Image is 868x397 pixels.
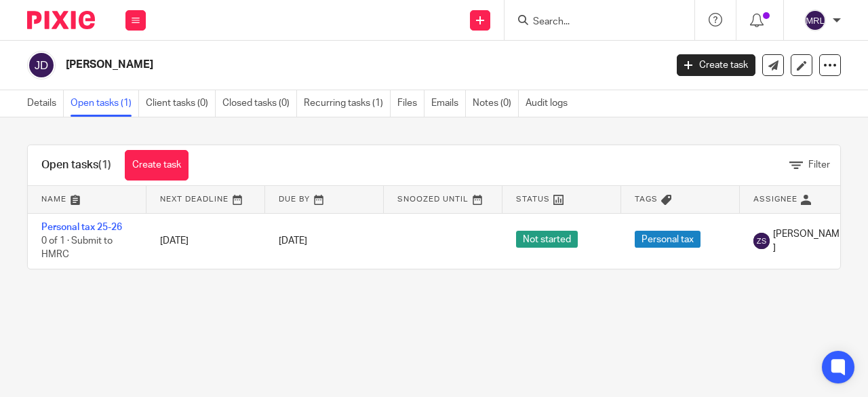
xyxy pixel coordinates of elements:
a: Files [397,90,425,117]
a: Details [27,90,64,117]
img: svg%3E [27,51,56,79]
a: Notes (0) [473,90,519,117]
a: Create task [125,150,189,181]
span: Snoozed Until [397,195,469,203]
a: Emails [431,90,466,117]
span: Not started [516,231,578,248]
img: Pixie [27,11,95,29]
img: svg%3E [753,233,770,249]
span: Status [516,195,550,203]
span: 0 of 1 · Submit to HMRC [41,236,113,260]
a: Client tasks (0) [146,90,216,117]
a: Create task [677,54,755,76]
img: svg%3E [804,10,826,31]
a: Open tasks (1) [71,90,139,117]
a: Personal tax 25-26 [41,223,122,232]
span: Personal tax [635,231,701,248]
h2: [PERSON_NAME] [66,58,538,72]
span: [DATE] [279,236,307,246]
span: Filter [808,160,830,170]
a: Recurring tasks (1) [304,90,391,117]
span: (1) [98,159,111,170]
a: Closed tasks (0) [222,90,297,117]
h1: Open tasks [41,158,111,172]
input: Search [532,16,654,29]
span: [PERSON_NAME] [773,227,845,255]
span: Tags [635,195,658,203]
a: Audit logs [526,90,574,117]
td: [DATE] [146,213,265,269]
